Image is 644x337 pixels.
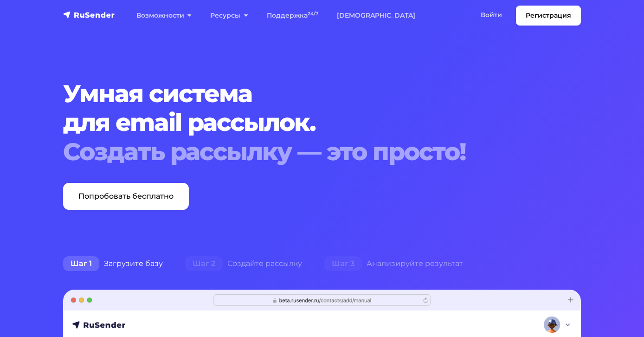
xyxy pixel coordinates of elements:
[324,256,362,271] span: Шаг 3
[313,254,474,273] div: Анализируйте результат
[185,256,223,271] span: Шаг 2
[52,254,174,273] div: Загрузите базу
[258,6,328,25] a: Поддержка24/7
[63,183,189,210] a: Попробовать бесплатно
[63,256,99,271] span: Шаг 1
[471,6,511,25] a: Войти
[63,79,581,166] h1: Умная система для email рассылок.
[63,137,581,166] div: Создать рассылку — это просто!
[63,10,115,19] img: RuSender
[328,6,425,25] a: [DEMOGRAPHIC_DATA]
[308,11,318,17] sup: 24/7
[516,6,581,26] a: Регистрация
[201,6,257,25] a: Ресурсы
[174,254,313,273] div: Создайте рассылку
[127,6,201,25] a: Возможности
